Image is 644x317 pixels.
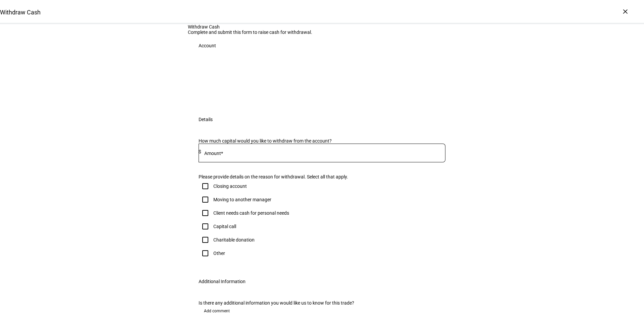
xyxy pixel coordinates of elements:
[199,174,445,179] div: Please provide details on the reason for withdrawal. Select all that apply.
[199,138,445,144] div: How much capital would you like to withdraw from the account?
[213,224,236,229] div: Capital call
[199,117,213,122] div: Details
[213,197,271,202] div: Moving to another manager
[204,306,230,316] span: Add comment
[199,149,201,154] span: $
[199,279,246,284] div: Additional Information
[204,151,223,156] mat-label: Amount*
[199,306,235,316] button: Add comment
[188,24,456,30] div: Withdraw Cash
[620,6,631,17] div: ×
[213,251,225,256] div: Other
[188,30,456,35] div: Complete and submit this form to raise cash for withdrawal.
[213,183,247,189] div: Closing account
[213,210,289,216] div: Client needs cash for personal needs
[199,43,216,48] div: Account
[213,237,255,243] div: Charitable donation
[199,300,445,306] div: Is there any additional information you would like us to know for this trade?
